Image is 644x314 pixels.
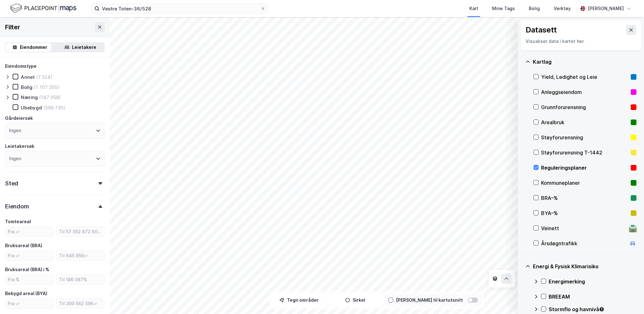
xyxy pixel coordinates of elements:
div: (7 524) [36,74,52,80]
div: Annet [21,74,35,80]
div: Tooltip anchor [599,306,605,312]
div: Bolig [529,5,540,12]
div: Gårdeiersøk [5,114,33,122]
input: Til 57 052 872 600㎡ [57,227,104,236]
div: Kommuneplaner [541,179,628,187]
div: Arealbruk [541,119,628,126]
input: Til 645 959㎡ [57,251,104,260]
div: Energimerking [549,278,636,285]
div: Sted [5,180,18,187]
div: Ubebygd [21,105,42,111]
div: Eiendomstype [5,62,37,70]
div: Eiendommer [20,44,47,51]
div: Anleggseiendom [541,88,628,96]
input: Fra ㎡ [5,299,53,308]
img: logo.f888ab2527a4732fd821a326f86c7f29.svg [10,3,76,14]
div: Grunnforurensning [541,103,628,111]
div: BREEAM [549,293,636,300]
div: Energi & Fysisk Klimarisiko [533,263,636,270]
input: Til 300 562 596㎡ [57,299,104,308]
input: Fra ㎡ [5,251,53,260]
div: BYA–% [541,209,628,217]
div: (147 058) [39,94,61,100]
div: Bruksareal (BRA) [5,242,42,249]
div: Kontrollprogram for chat [612,284,644,314]
div: Bolig [21,84,33,90]
div: [PERSON_NAME] [588,5,624,12]
div: Reguleringsplaner [541,164,628,172]
div: Eiendom [5,203,29,210]
iframe: Chat Widget [612,284,644,314]
div: Filter [5,22,20,32]
button: Sirkel [328,294,382,306]
div: 🛣️ [629,224,637,232]
div: Støyforurensning [541,134,628,141]
div: Kart [469,5,478,12]
input: Til 186 087% [57,275,104,284]
div: Visualiser data i kartet her. [526,38,636,45]
div: Næring [21,94,38,100]
input: Fra ㎡ [5,227,53,236]
input: Søk på adresse, matrikkel, gårdeiere, leietakere eller personer [99,4,260,13]
div: (1 707 355) [34,84,59,90]
div: Ingen [9,127,21,134]
div: Årsdøgntrafikk [541,240,626,247]
div: [PERSON_NAME] til kartutsnitt [396,296,463,304]
div: Kartlag [533,58,636,66]
div: Leietakersøk [5,142,34,150]
input: Fra % [5,275,53,284]
div: Verktøy [554,5,571,12]
div: (599 730) [43,105,65,111]
div: Stormflo og havnivå [549,305,636,313]
div: Bebygd areal (BYA) [5,290,47,297]
div: Yield, Ledighet og Leie [541,73,628,81]
div: Mine Tags [492,5,515,12]
div: BRA–% [541,194,628,202]
div: Ingen [9,155,21,162]
div: Veinett [541,224,626,232]
div: Bruksareal (BRA) i % [5,266,49,273]
div: Leietakere [72,44,96,51]
div: Støyforurensning T-1442 [541,149,628,156]
div: Tomteareal [5,218,31,225]
div: Datasett [526,25,557,35]
button: Tegn områder [272,294,326,306]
